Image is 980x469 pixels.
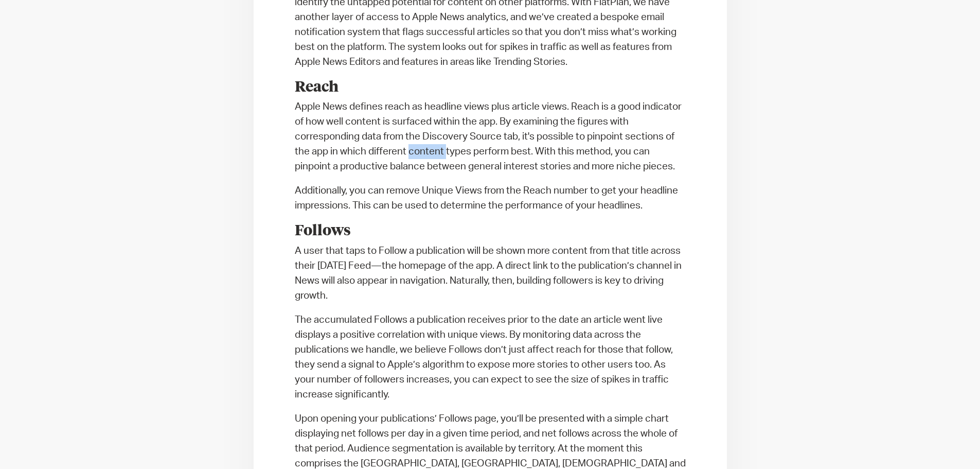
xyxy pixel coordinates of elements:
strong: Reach [295,80,338,95]
p: A user that taps to Follow a publication will be shown more content from that title across their ... [295,244,686,303]
p: Additionally, you can remove Unique Views from the Reach number to get your headline impressions.... [295,183,686,213]
strong: Follows [295,223,351,238]
p: Apple News defines reach as headline views plus article views. Reach is a good indicator of how w... [295,99,686,174]
p: The accumulated Follows a publication receives prior to the date an article went live displays a ... [295,312,686,402]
